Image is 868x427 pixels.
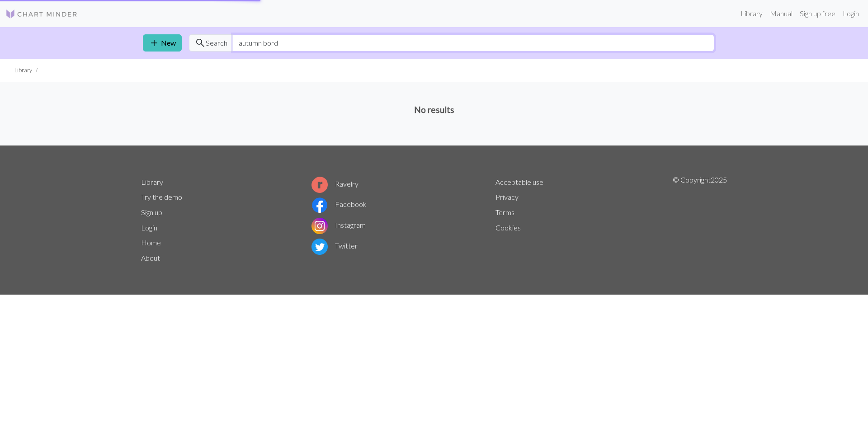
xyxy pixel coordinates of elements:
[143,34,182,52] a: New
[495,178,543,186] a: Acceptable use
[141,253,160,262] a: About
[141,208,162,216] a: Sign up
[839,5,863,23] a: Login
[737,5,766,23] a: Library
[141,238,161,247] a: Home
[311,197,328,213] img: Facebook logo
[673,174,727,266] p: © Copyright 2025
[141,178,163,186] a: Library
[141,223,157,232] a: Login
[311,179,359,188] a: Ravelry
[495,208,514,216] a: Terms
[311,221,366,229] a: Instagram
[495,223,521,232] a: Cookies
[14,66,32,75] li: Library
[311,200,367,208] a: Facebook
[5,9,78,19] img: Logo
[311,241,358,250] a: Twitter
[766,5,796,23] a: Manual
[311,239,328,255] img: Twitter logo
[796,5,839,23] a: Sign up free
[195,37,206,49] span: search
[311,218,328,234] img: Instagram logo
[149,37,160,49] span: add
[495,192,519,201] a: Privacy
[141,192,182,201] a: Try the demo
[311,177,328,193] img: Ravelry logo
[206,38,227,48] span: Search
